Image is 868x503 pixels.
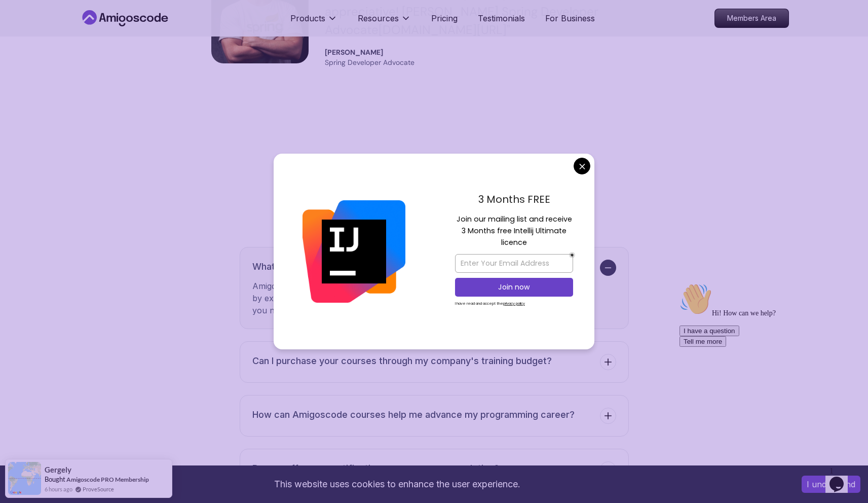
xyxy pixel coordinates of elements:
iframe: chat widget [675,279,858,457]
span: Spring Developer Advocate [325,58,414,67]
button: Tell me more [4,57,51,68]
p: Members Area [715,9,788,27]
iframe: chat widget [825,462,858,493]
img: provesource social proof notification image [8,462,41,495]
button: Products [290,12,337,32]
div: 👋Hi! How can we help?I have a questionTell me more [4,4,186,68]
button: Accept cookies [802,476,860,493]
button: I have a question [4,47,64,57]
a: [PERSON_NAME] Spring Developer Advocate [325,47,414,67]
a: Testimonials [478,12,525,24]
a: Members Area [714,9,789,28]
button: Resources [358,12,411,32]
h3: How can Amigoscode courses help me advance my programming career? [252,408,575,422]
button: Can I purchase your courses through my company's training budget? [240,341,629,383]
h3: Do you offer any certifications upon course completion? [252,461,499,476]
a: ProveSource [83,485,114,493]
button: How can Amigoscode courses help me advance my programming career? [240,395,629,437]
h3: Can I purchase your courses through my company's training budget? [252,354,552,368]
a: Amigoscode PRO Membership [66,476,149,483]
div: This website uses cookies to enhance the user experience. [8,473,786,495]
a: For Business [545,12,595,24]
span: 6 hours ago [45,485,72,493]
p: Resources [358,12,399,24]
p: Amigoscode offers unique, practical, and industry-relevant programming courses taught by experien... [252,280,596,316]
span: Gergely [45,465,71,474]
a: Pricing [431,12,458,24]
img: :wave: [4,4,36,37]
p: Products [290,12,325,24]
span: Hi! How can we help? [4,30,100,38]
span: Bought [45,475,65,483]
button: Do you offer any certifications upon course completion? [240,449,629,490]
h3: What makes Amigoscode programming courses different from others? [252,260,596,274]
button: What makes Amigoscode programming courses different from others?Amigoscode offers unique, practic... [240,247,629,329]
strong: [PERSON_NAME] [325,48,383,57]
